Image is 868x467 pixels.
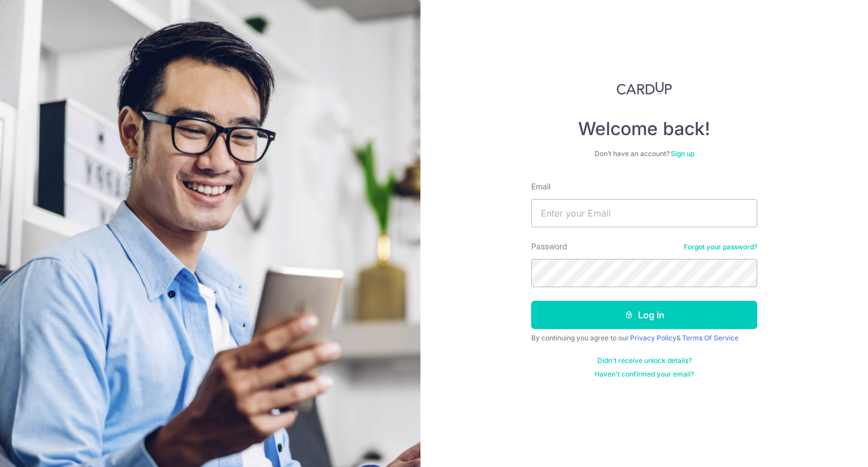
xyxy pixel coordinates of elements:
[597,356,692,365] a: Didn't receive unlock details?
[531,199,757,227] input: Enter your Email
[531,149,757,158] div: Don’t have an account?
[617,81,672,95] img: CardUp Logo
[531,181,550,192] label: Email
[531,301,757,329] button: Log in
[684,243,757,252] a: Forgot your password?
[594,370,694,379] a: Haven't confirmed your email?
[531,334,757,343] div: By continuing you agree to our &
[531,241,567,252] label: Password
[671,149,695,158] a: Sign up
[531,118,757,140] h4: Welcome back!
[682,334,739,342] a: Terms Of Service
[630,334,676,342] a: Privacy Policy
